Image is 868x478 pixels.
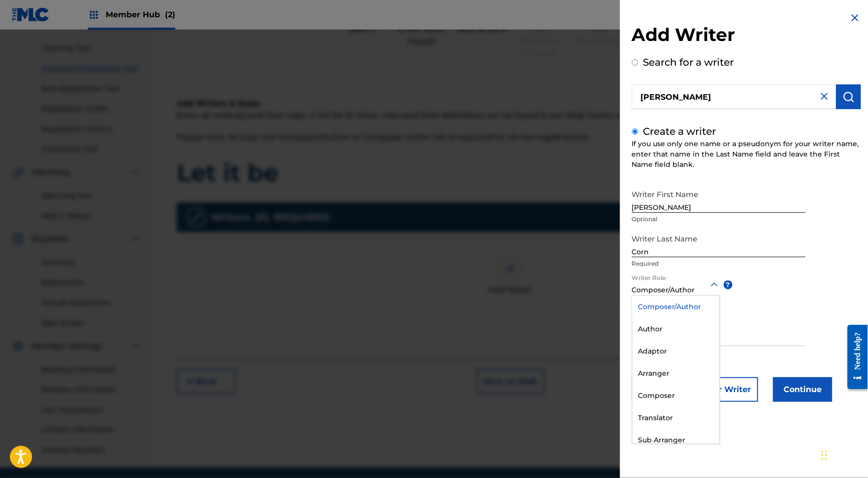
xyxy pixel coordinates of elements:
[632,24,861,49] h2: Add Writer
[822,440,828,470] div: Drag
[724,280,733,289] span: ?
[632,318,720,340] div: Author
[632,215,806,224] p: Optional
[632,296,720,318] div: Composer/Author
[843,91,855,103] img: Search Works
[819,431,868,478] iframe: Chat Widget
[632,340,720,362] div: Adaptor
[632,139,861,170] div: If you use only one name or a pseudonym for your writer name, enter that name in the Last Name fi...
[643,56,734,68] label: Search for a writer
[12,7,50,22] img: MLC Logo
[819,90,830,102] img: close
[106,9,175,20] span: Member Hub
[632,259,806,268] p: Required
[643,125,716,137] label: Create a writer
[841,317,868,398] iframe: Resource Center
[165,10,175,19] span: (2)
[88,9,100,21] img: Top Rightsholders
[632,84,836,109] input: Search writer's name or IPI Number
[632,385,720,407] div: Composer
[773,377,832,402] button: Continue
[632,362,720,385] div: Arranger
[632,429,720,451] div: Sub Arranger
[632,407,720,429] div: Translator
